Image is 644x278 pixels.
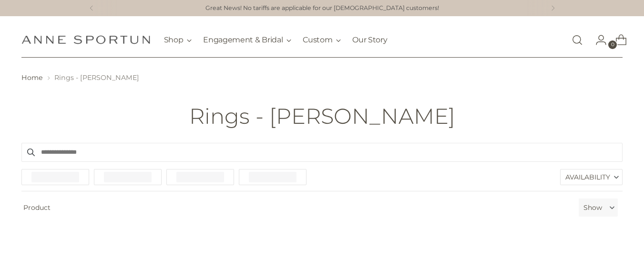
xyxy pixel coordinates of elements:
[352,30,387,50] a: Our Story
[21,143,623,162] input: Search products
[21,73,623,83] nav: breadcrumbs
[21,35,150,44] a: Anne Sportun Fine Jewellery
[21,73,43,82] a: Home
[561,169,622,185] label: Availability
[568,30,587,50] a: Open search modal
[18,199,575,217] span: Product
[588,30,607,50] a: Go to the account page
[164,30,192,50] button: Shop
[565,169,610,185] span: Availability
[303,30,341,50] button: Custom
[203,30,291,50] button: Engagement & Bridal
[205,4,439,13] a: Great News! No tariffs are applicable for our [DEMOGRAPHIC_DATA] customers!
[54,73,139,82] span: Rings - [PERSON_NAME]
[608,40,617,49] span: 0
[608,30,627,50] a: Open cart modal
[189,104,455,128] h1: Rings - [PERSON_NAME]
[583,203,602,213] label: Show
